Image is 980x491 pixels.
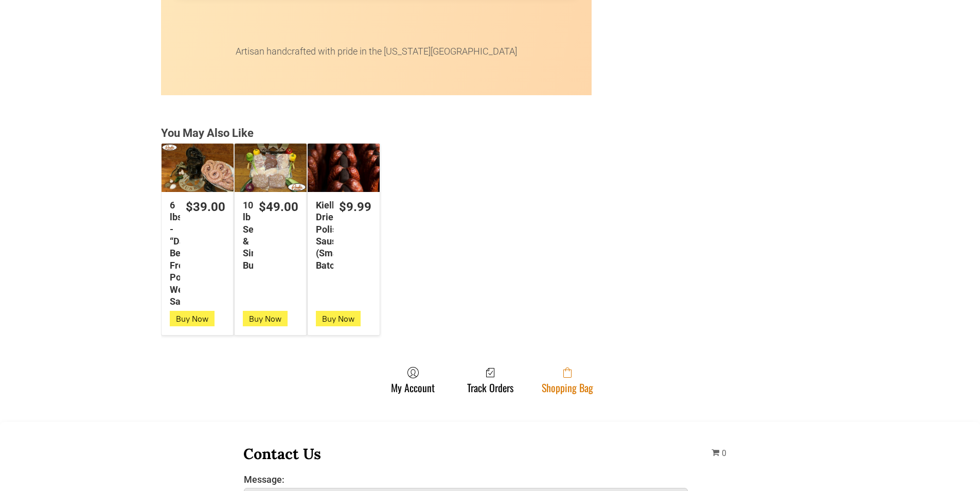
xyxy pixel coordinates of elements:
div: 6 lbs - “Da” Best Fresh Polish Wedding Sausage [170,199,180,308]
p: Artisan handcrafted with pride in the [US_STATE][GEOGRAPHIC_DATA] [173,30,579,58]
div: $49.00 [259,199,298,215]
a: Kielbasa Dried Polish Sausage (Small Batch) [308,144,380,191]
a: $39.006 lbs - “Da” Best Fresh Polish Wedding Sausage [162,199,234,308]
span: 0 [722,448,726,458]
a: $9.99Kielbasa Dried Polish Sausage (Small Batch) [308,199,380,271]
div: Kielbasa Dried Polish Sausage (Small Batch) [316,199,333,271]
a: My Account [386,366,440,394]
a: 6 lbs - “Da” Best Fresh Polish Wedding Sausage [162,144,234,191]
div: You May Also Like [161,126,819,141]
div: $9.99 [339,199,371,215]
a: Shopping Bag [537,366,598,394]
button: Buy Now [170,311,215,326]
button: Buy Now [243,311,288,326]
div: $39.00 [186,199,225,215]
button: Buy Now [316,311,361,326]
div: 10 lb Seniors & Singles Bundles [243,199,253,271]
a: 10 lb Seniors &amp; Singles Bundles [235,144,307,191]
span: Buy Now [176,314,208,324]
h3: Contact Us [243,444,689,463]
span: Buy Now [249,314,281,324]
span: Buy Now [322,314,354,324]
a: $49.0010 lb Seniors & Singles Bundles [235,199,307,271]
label: Message: [244,474,688,485]
a: Track Orders [462,366,519,394]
